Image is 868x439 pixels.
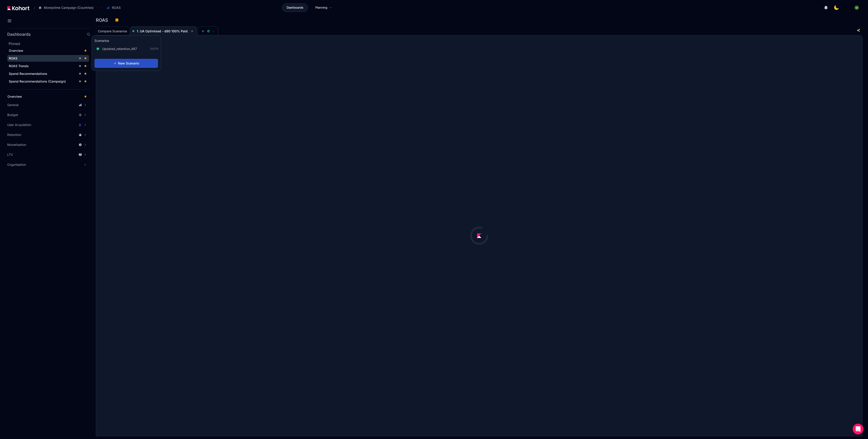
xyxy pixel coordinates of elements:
span: Spend Recommendations [9,72,47,76]
button: New Scenario [94,59,158,68]
img: logo_MoneyTimeLogo_1_20250619094856634230.png [844,5,849,10]
span: Dashboards [287,5,303,10]
a: Spend Recommendations (Campaign) [7,78,89,85]
a: Overview [7,47,89,54]
span: User Acquisition [7,123,31,127]
span: ROAS Trends [9,64,29,68]
span: Organisation [7,162,26,167]
span: › [100,6,103,9]
h2: Pinned [9,41,90,46]
a: Spend Recommendations [7,70,89,77]
span: 1. UA Optimised - d90 100% Paid [137,29,188,33]
span: Updated_retention_467 [102,47,137,51]
span: ROAS [112,5,121,10]
button: Updated_retention_467 [94,45,142,52]
a: ROAS [7,55,89,62]
span: Budget [7,113,18,117]
span: LTV [7,152,13,157]
h3: ROAS [96,18,111,22]
span: New Scenario [118,61,139,66]
button: ROAS [104,4,125,12]
span: Overview [7,95,22,98]
a: Overview [6,93,89,100]
span: Spend Recommendations (Campaign) [9,79,66,83]
span: 10079 [150,47,158,51]
a: Dashboards [282,3,308,12]
span: Compare Scenarios [98,30,127,33]
a: ROAS Trends [7,63,89,69]
h2: Dashboards [7,32,31,36]
div: Open Intercom Messenger [853,424,863,434]
span: General [7,103,19,107]
button: Moneytime Campaign (Countries) [36,4,98,12]
span: Moneytime Campaign (Countries) [44,5,94,10]
img: Kohort logo [7,6,29,10]
span: Planning [315,5,327,10]
h3: Scenarios [94,38,109,44]
span: ROAS [9,56,17,60]
span: Overview [9,49,23,52]
span: Retention [7,133,21,137]
span: Monetisation [7,142,26,147]
span: / [30,5,35,10]
a: Planning [311,3,337,12]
